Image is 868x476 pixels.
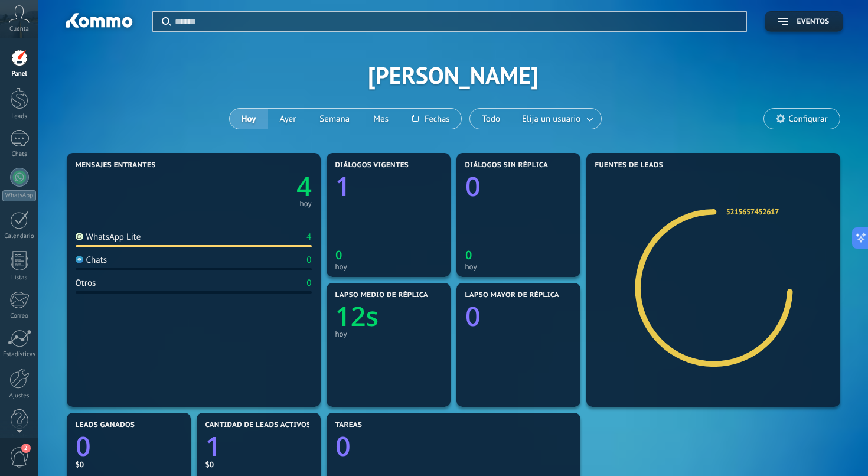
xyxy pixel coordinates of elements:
span: Diálogos sin réplica [465,161,549,169]
div: $0 [205,459,312,470]
span: Lapso medio de réplica [335,291,429,299]
text: 0 [76,428,91,464]
a: 0 [335,428,572,464]
button: Mes [361,109,400,129]
div: 0 [306,255,311,266]
span: Mensajes entrantes [76,161,156,169]
div: Estadísticas [2,351,37,358]
text: 1 [335,168,351,204]
a: 1 [205,428,312,464]
span: Cantidad de leads activos [205,421,311,429]
div: hoy [335,262,442,271]
div: Leads [2,113,37,120]
button: Elija un usuario [512,109,601,129]
div: Correo [2,312,37,320]
div: Calendario [2,233,37,240]
div: hoy [465,262,572,271]
span: Tareas [335,421,363,429]
span: 2 [21,444,31,453]
div: 4 [306,232,311,243]
text: 0 [335,428,351,464]
button: Semana [308,109,361,129]
div: Panel [2,70,37,78]
img: WhatsApp Lite [76,233,83,240]
span: Eventos [797,18,829,26]
div: Chats [76,255,107,266]
div: 0 [306,278,311,289]
div: hoy [300,201,312,207]
div: WhatsApp [2,190,36,201]
text: 0 [465,247,472,263]
div: Chats [2,151,37,158]
div: hoy [335,330,442,338]
div: Listas [2,274,37,282]
span: Lapso mayor de réplica [465,291,559,299]
a: 0 [76,428,182,464]
text: 4 [296,168,312,204]
text: 0 [465,298,481,334]
span: Diálogos vigentes [335,161,409,169]
button: Hoy [230,109,268,129]
img: Chats [76,256,83,263]
button: Eventos [765,11,843,32]
button: Todo [470,109,512,129]
a: 4 [194,168,312,204]
text: 12s [335,298,378,334]
span: Leads ganados [76,421,135,429]
span: Cuenta [9,25,29,33]
span: Configurar [788,114,827,124]
button: Fechas [400,109,461,129]
span: Elija un usuario [520,111,583,127]
span: Fuentes de leads [595,161,664,169]
div: Ajustes [2,392,37,400]
div: WhatsApp Lite [76,232,141,243]
button: Ayer [268,109,308,129]
div: $0 [76,459,182,470]
text: 0 [335,247,342,263]
a: 5215657452617 [726,207,779,217]
div: Otros [76,278,96,289]
text: 0 [465,168,481,204]
text: 1 [205,428,221,464]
